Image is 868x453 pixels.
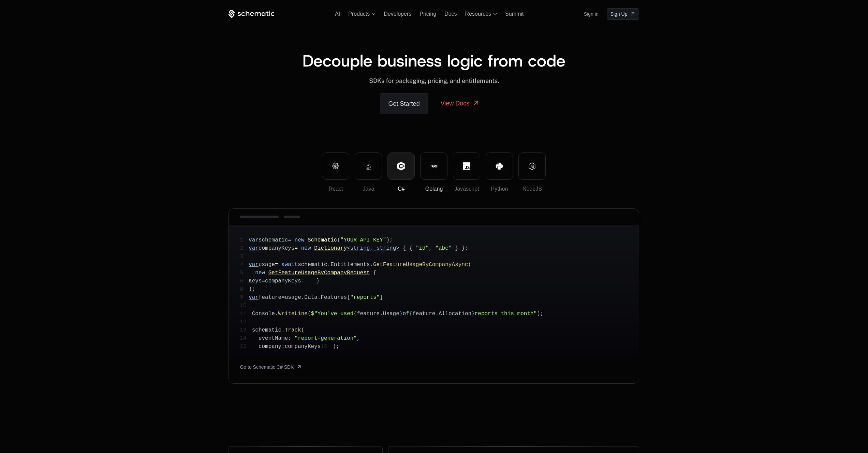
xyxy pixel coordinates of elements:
span: ) [333,344,336,350]
span: GetFeatureUsageByCompanyAsync [373,262,468,268]
span: new [295,237,305,243]
span: 10 [240,302,252,310]
button: NodeJS [518,152,546,180]
span: "abc" [436,245,452,251]
span: WriteLine [278,311,308,317]
span: = [288,237,291,243]
span: Features [321,294,347,301]
span: 14 [240,334,252,342]
span: string [350,245,370,251]
span: < [347,245,350,251]
span: { [402,245,406,251]
span: await [281,262,298,268]
span: Products [348,11,370,17]
span: schematic [259,237,288,243]
span: 5 [240,269,249,277]
span: : [281,344,285,350]
div: NodeJS [519,185,545,193]
span: ; [465,245,468,251]
a: [object Object] [240,362,302,372]
span: companyKeys [285,344,321,350]
span: schematic [252,327,281,333]
span: new [301,245,311,251]
span: { [409,311,413,317]
span: Resources [465,11,491,17]
span: var [249,262,259,268]
span: Usage [383,311,399,317]
a: Summit [505,11,524,17]
a: [object Object] [607,8,639,20]
div: Javascript [453,185,480,193]
span: new [255,270,265,276]
span: . [435,311,439,317]
span: AI [335,11,340,17]
span: "YOUR_API_KEY" [340,237,386,243]
span: ( [468,262,471,268]
span: 7 [301,277,310,285]
span: "reports" [350,294,380,301]
span: ( [301,327,305,333]
span: 16 [321,342,333,351]
span: { [353,311,357,317]
a: Get Started [380,93,428,114]
span: ( [308,311,311,317]
span: = [262,278,265,284]
span: ; [336,344,339,350]
span: } [399,311,403,317]
span: > [396,245,399,251]
div: Java [355,185,382,193]
span: eventName [259,335,288,341]
span: 9 [240,293,249,302]
span: } [471,311,475,317]
button: Golang [420,152,447,180]
span: Track [285,327,301,333]
span: . [275,311,278,317]
span: [ [347,294,350,301]
button: C# [387,152,415,180]
span: usage [285,294,301,301]
span: reports this month" [475,311,537,317]
span: Sign Up [610,11,628,17]
span: feature [259,294,281,301]
span: Dictionary [314,245,347,251]
span: ; [540,311,544,317]
span: "report-generation" [295,335,357,341]
span: . [327,262,331,268]
span: . [380,311,383,317]
span: } [317,278,320,284]
button: Java [355,152,382,180]
span: 12 [240,318,252,326]
span: ) [386,237,389,243]
span: } [455,245,458,251]
span: 15 [240,342,252,351]
a: Pricing [420,11,436,17]
span: Entitlements [330,262,370,268]
div: Golang [421,185,447,193]
span: , [370,245,373,251]
span: ( [337,237,340,243]
span: 3 [240,252,249,261]
div: React [322,185,349,193]
span: schematic [298,262,327,268]
span: = [295,245,298,251]
span: 13 [240,326,252,334]
span: 6 [240,277,249,285]
span: feature [412,311,435,317]
span: . [301,294,305,301]
span: , [429,245,432,251]
span: Decouple business logic from code [303,50,565,72]
button: Python [486,152,513,180]
span: 2 [240,244,249,252]
span: = [281,294,285,301]
span: var [249,237,259,243]
a: Docs [444,11,457,17]
span: GetFeatureUsageByCompanyRequest [268,270,370,276]
a: Sign in [584,9,599,19]
span: Data [304,294,317,301]
span: 8 [240,285,249,293]
a: View Docs [432,93,488,114]
span: ] [380,294,383,301]
span: SDKs for packaging, pricing, and entitlements. [369,77,499,84]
